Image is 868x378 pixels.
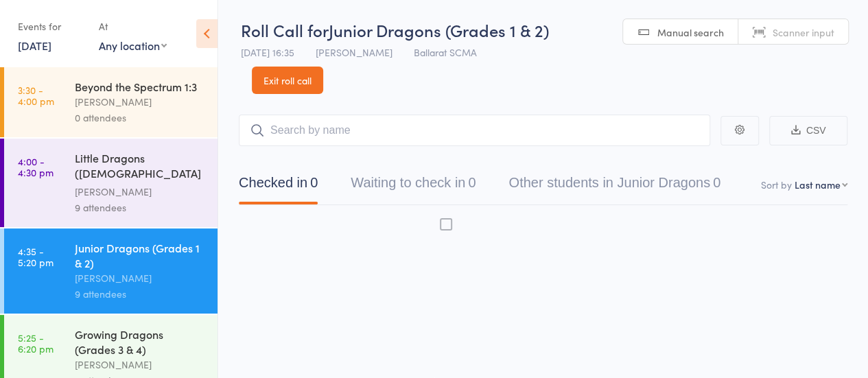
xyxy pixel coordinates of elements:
[75,270,206,286] div: [PERSON_NAME]
[18,332,54,354] time: 5:25 - 6:20 pm
[75,184,206,200] div: [PERSON_NAME]
[18,15,85,38] div: Events for
[795,178,841,191] div: Last name
[18,38,51,53] a: [DATE]
[657,25,724,39] span: Manual search
[761,178,792,191] label: Sort by
[329,19,549,41] span: Junior Dragons (Grades 1 & 2)
[75,240,206,270] div: Junior Dragons (Grades 1 & 2)
[241,45,294,59] span: [DATE] 16:35
[414,45,477,59] span: Ballarat SCMA
[239,115,710,146] input: Search by name
[713,175,720,190] div: 0
[75,79,206,94] div: Beyond the Spectrum 1:3
[75,150,206,184] div: Little Dragons ([DEMOGRAPHIC_DATA] Kindy & Prep)
[316,45,392,59] span: [PERSON_NAME]
[99,38,167,53] div: Any location
[75,110,206,126] div: 0 attendees
[769,116,847,145] button: CSV
[4,67,218,137] a: 3:30 -4:00 pmBeyond the Spectrum 1:3[PERSON_NAME]0 attendees
[241,19,329,41] span: Roll Call for
[75,200,206,215] div: 9 attendees
[4,228,218,314] a: 4:35 -5:20 pmJunior Dragons (Grades 1 & 2)[PERSON_NAME]9 attendees
[310,175,318,190] div: 0
[75,286,206,302] div: 9 attendees
[773,25,834,39] span: Scanner input
[239,168,318,204] button: Checked in0
[75,94,206,110] div: [PERSON_NAME]
[4,139,218,227] a: 4:00 -4:30 pmLittle Dragons ([DEMOGRAPHIC_DATA] Kindy & Prep)[PERSON_NAME]9 attendees
[508,168,720,204] button: Other students in Junior Dragons0
[75,357,206,373] div: [PERSON_NAME]
[18,156,54,178] time: 4:00 - 4:30 pm
[18,84,54,106] time: 3:30 - 4:00 pm
[252,67,323,94] a: Exit roll call
[99,15,167,38] div: At
[75,327,206,357] div: Growing Dragons (Grades 3 & 4)
[351,168,476,204] button: Waiting to check in0
[18,246,54,268] time: 4:35 - 5:20 pm
[468,175,476,190] div: 0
